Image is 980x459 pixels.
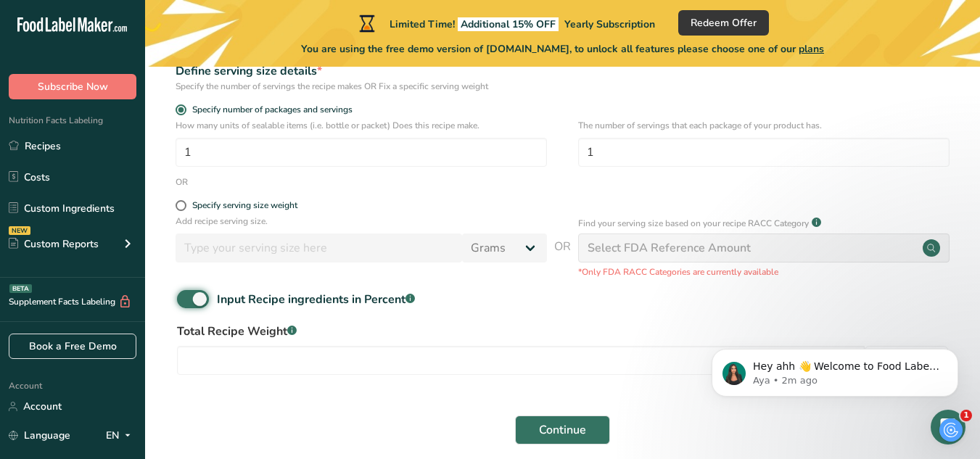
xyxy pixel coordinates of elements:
[799,42,824,56] span: plans
[515,415,610,444] button: Continue
[301,41,824,57] span: You are using the free demo version of [DOMAIN_NAME], to unlock all features please choose one of...
[960,410,972,421] span: 1
[690,318,980,420] iframe: Intercom notifications message
[564,17,655,31] span: Yearly Subscription
[9,334,136,359] a: Book a Free Demo
[9,423,70,448] a: Language
[539,421,586,439] span: Continue
[177,323,948,340] label: Total Recipe Weight
[588,239,751,257] div: Select FDA Reference Amount
[578,265,950,278] p: *Only FDA RACC Categories are currently available
[217,291,415,308] div: Input Recipe ingredients in Percent
[9,226,30,235] div: NEW
[9,284,32,293] div: BETA
[38,79,108,94] span: Subscribe Now
[9,74,136,99] button: Subscribe Now
[356,15,655,32] div: Limited Time!
[554,238,571,278] span: OR
[176,233,462,262] input: Type your serving size here
[106,427,136,444] div: EN
[678,10,769,36] button: Redeem Offer
[691,15,757,30] span: Redeem Offer
[458,17,559,31] span: Additional 15% OFF
[9,236,99,252] div: Custom Reports
[931,410,965,444] iframe: Intercom live chat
